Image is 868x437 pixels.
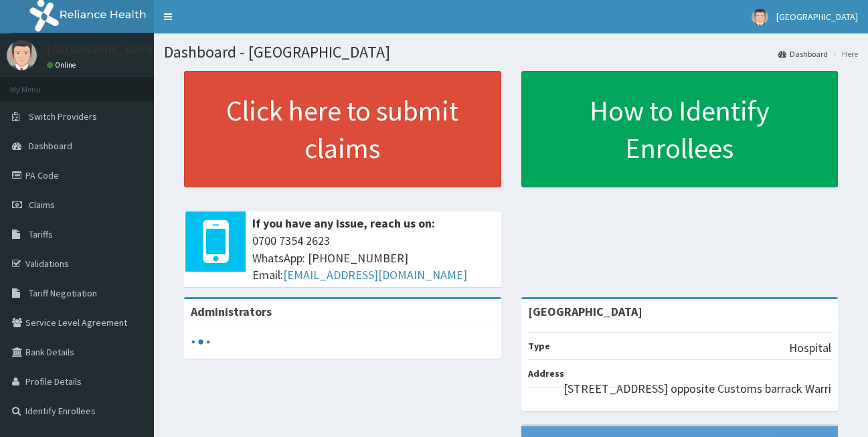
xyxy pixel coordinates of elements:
[778,48,828,60] a: Dashboard
[252,232,495,284] span: 0700 7354 2623 WhatsApp: [PHONE_NUMBER] Email:
[29,199,55,211] span: Claims
[164,43,858,61] h1: Dashboard - [GEOGRAPHIC_DATA]
[47,43,157,56] p: [GEOGRAPHIC_DATA]
[752,9,768,25] img: User Image
[563,380,831,398] p: [STREET_ADDRESS] opposite Customs barrack Warri
[776,11,858,23] span: [GEOGRAPHIC_DATA]
[29,140,72,152] span: Dashboard
[528,340,550,352] b: Type
[191,332,211,352] svg: audio-loading
[191,304,272,319] b: Administrators
[789,339,831,357] p: Hospital
[184,71,501,187] a: Click here to submit claims
[7,40,37,70] img: User Image
[29,228,53,240] span: Tariffs
[29,110,97,122] span: Switch Providers
[252,215,435,231] b: If you have any issue, reach us on:
[829,48,858,60] li: Here
[521,71,839,187] a: How to Identify Enrollees
[528,367,564,379] b: Address
[528,304,642,319] strong: [GEOGRAPHIC_DATA]
[283,267,467,282] a: [EMAIL_ADDRESS][DOMAIN_NAME]
[47,60,79,70] a: Online
[29,287,97,299] span: Tariff Negotiation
